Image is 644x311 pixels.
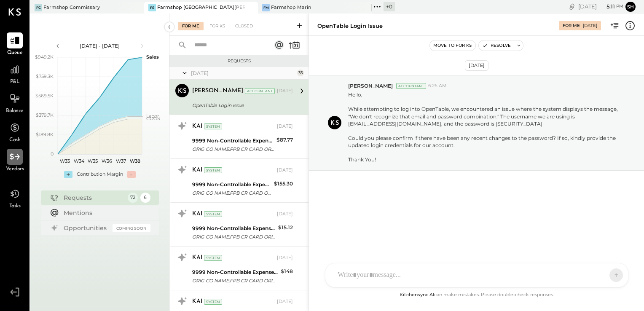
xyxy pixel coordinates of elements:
div: 72 [128,193,138,203]
text: Labor [146,113,159,119]
div: Requests [64,193,123,202]
div: 9999 Non-Controllable Expenses:Property Expenses:To Be Classified P&L [192,268,278,276]
text: W36 [102,158,112,164]
div: KAI [192,298,202,306]
div: ORIG CO NAME:FPB CR CARD ORIG ID:3411894456 DESC DATE:030625 CO ENTRY DESCR:INTERNET SEC:WEB TRAC... [192,189,271,197]
span: [PERSON_NAME] [348,82,393,89]
div: [DATE] [277,88,293,94]
div: System [204,211,222,217]
div: System [204,255,222,261]
div: KAI [192,122,202,131]
div: FS [148,4,156,11]
div: ORIG CO NAME:FPB CR CARD ORIG ID:3411894456 DESC DATE:022425 CO ENTRY DESCR:INTERNET SEC:WEB TRAC... [192,276,278,285]
div: OpenTable Login Issue [192,101,290,110]
a: Balance [0,91,29,115]
a: Vendors [0,149,29,173]
div: + [64,171,72,178]
div: Coming Soon [113,224,150,232]
div: Accountant [396,83,426,89]
div: ORIG CO NAME:FPB CR CARD ORIG ID:3411894456 DESC DATE:012525 CO ENTRY DESCR:INTERNET SEC:WEB TRAC... [192,233,276,241]
text: $189.8K [36,131,54,137]
div: Farmshop Commissary [43,4,100,11]
text: $569.5K [35,93,54,99]
div: $155.30 [274,180,293,188]
a: P&L [0,62,29,86]
div: ORIG CO NAME:FPB CR CARD ORIG ID:3411894456 DESC DATE:032325 CO ENTRY DESCR:INTERNET SEC:WEB TRAC... [192,145,274,153]
div: System [204,167,222,173]
div: Requests [174,58,304,64]
div: 9999 Non-Controllable Expenses:Property Expenses:To Be Classified P&L [192,224,276,233]
div: + 0 [384,2,395,11]
button: Sh [625,2,636,12]
div: System [204,123,222,129]
text: $379.7K [36,112,54,118]
text: W37 [116,158,126,164]
div: [DATE] [277,123,293,130]
span: pm [616,3,623,9]
button: Resolve [479,40,514,51]
div: [DATE] [465,60,488,71]
div: For KS [205,22,229,30]
div: System [204,299,222,305]
div: [PERSON_NAME] [192,87,243,95]
div: 6 [140,193,150,203]
div: KAI [192,254,202,262]
div: [DATE] [277,298,293,305]
div: - [127,171,136,178]
span: Tasks [9,203,21,210]
div: Farmshop Marin [271,4,311,11]
text: W38 [129,158,140,164]
div: 9999 Non-Controllable Expenses:Property Expenses:To Be Classified P&L [192,180,271,189]
div: FC [35,4,42,11]
span: Cash [9,137,20,144]
div: [DATE] - [DATE] [64,42,136,49]
text: W34 [73,158,84,164]
div: Opportunities [64,224,108,232]
div: 35 [297,70,304,76]
div: Mentions [64,209,146,217]
text: 0 [51,151,54,157]
div: For Me [563,23,580,29]
span: Queue [7,49,23,57]
div: Closed [231,22,257,30]
button: Move to for ks [430,40,475,51]
div: [DATE] [277,211,293,217]
div: Accountant [245,88,275,94]
div: KAI [192,210,202,218]
div: Farmshop [GEOGRAPHIC_DATA][PERSON_NAME] [157,4,245,11]
div: For Me [178,22,204,30]
div: $15.12 [278,223,293,232]
text: W35 [88,158,98,164]
a: Cash [0,120,29,144]
p: Hello, While attempting to log into OpenTable, we encountered an issue where the system displays ... [348,91,623,163]
span: Vendors [6,166,24,173]
span: Balance [6,107,24,115]
a: Tasks [0,186,29,210]
div: copy link [568,2,576,11]
div: $87.77 [276,136,293,144]
div: KAI [192,166,202,174]
span: P&L [10,78,20,86]
span: 5 : 11 [598,3,615,11]
a: Queue [0,32,29,57]
div: FM [262,4,270,11]
text: $949.2K [35,54,54,60]
div: [DATE] [191,70,295,77]
div: OpenTable Login Issue [317,22,383,30]
text: W33 [59,158,70,164]
div: [DATE] [583,23,597,29]
div: $148 [281,267,293,276]
div: Contribution Margin [77,171,123,178]
div: [DATE] [578,3,623,11]
text: Sales [146,54,159,60]
text: COGS [146,115,160,121]
div: 9999 Non-Controllable Expenses:Property Expenses:To Be Classified P&L [192,137,274,145]
text: $759.3K [36,73,54,79]
div: [DATE] [277,255,293,261]
div: [DATE] [277,167,293,174]
span: 6:26 AM [428,83,447,89]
